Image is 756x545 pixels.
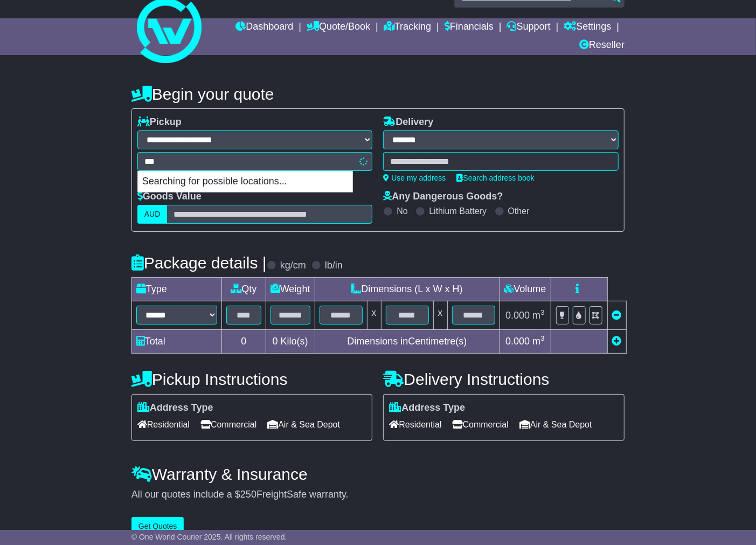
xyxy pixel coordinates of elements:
[266,329,315,353] td: Kilo(s)
[579,37,625,55] a: Reseller
[507,18,551,37] a: Support
[131,533,287,541] span: © One World Courier 2025. All rights reserved.
[137,191,202,203] label: Goods Value
[315,329,500,353] td: Dimensions in Centimetre(s)
[137,402,213,414] label: Address Type
[384,18,431,37] a: Tracking
[383,191,503,203] label: Any Dangerous Goods?
[131,85,625,103] h4: Begin your quote
[389,416,441,433] span: Residential
[540,334,545,342] sup: 3
[383,370,625,388] h4: Delivery Instructions
[383,174,446,182] a: Use my address
[505,336,530,347] span: 0.000
[131,278,221,301] td: Type
[131,489,625,501] div: All our quotes include a $ FreightSafe warranty.
[457,174,535,182] a: Search address book
[137,416,190,433] span: Residential
[612,336,622,347] a: Add new item
[429,206,487,216] label: Lithium Battery
[235,18,293,37] a: Dashboard
[200,416,256,433] span: Commercial
[137,205,168,224] label: AUD
[532,310,545,321] span: m
[532,336,545,347] span: m
[433,301,447,329] td: x
[131,517,184,536] button: Get Quotes
[445,18,494,37] a: Financials
[267,416,340,433] span: Air & Sea Depot
[389,402,465,414] label: Address Type
[273,336,278,347] span: 0
[453,416,509,433] span: Commercial
[612,310,622,321] a: Remove this item
[131,370,373,388] h4: Pickup Instructions
[500,278,551,301] td: Volume
[505,310,530,321] span: 0.000
[508,206,530,216] label: Other
[280,260,306,272] label: kg/cm
[383,116,433,128] label: Delivery
[138,171,352,192] p: Searching for possible locations...
[325,260,343,272] label: lb/in
[221,329,266,353] td: 0
[397,206,407,216] label: No
[131,329,221,353] td: Total
[137,116,182,128] label: Pickup
[240,489,256,500] span: 250
[564,18,611,37] a: Settings
[131,465,625,483] h4: Warranty & Insurance
[367,301,381,329] td: x
[137,152,373,171] typeahead: Please provide city
[540,308,545,316] sup: 3
[307,18,370,37] a: Quote/Book
[266,278,315,301] td: Weight
[315,278,500,301] td: Dimensions (L x W x H)
[221,278,266,301] td: Qty
[131,254,267,272] h4: Package details |
[519,416,592,433] span: Air & Sea Depot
